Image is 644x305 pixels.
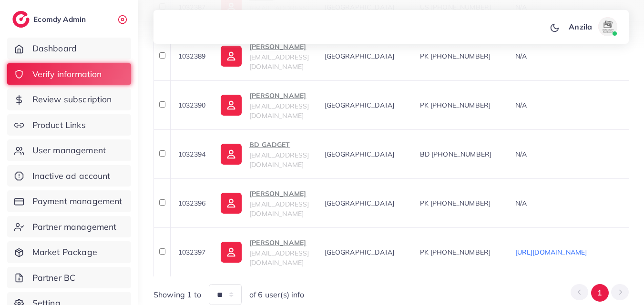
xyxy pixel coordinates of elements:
[515,101,527,109] span: N/A
[32,93,112,106] span: Review subscription
[32,221,117,233] span: Partner management
[420,248,491,256] span: PK [PHONE_NUMBER]
[515,248,587,256] a: [URL][DOMAIN_NAME]
[32,272,76,284] span: Partner BC
[221,90,309,121] a: [PERSON_NAME][EMAIL_ADDRESS][DOMAIN_NAME]
[7,165,131,187] a: Inactive ad account
[32,144,106,157] span: User management
[33,15,88,24] h2: Ecomdy Admin
[178,150,205,158] span: 1032394
[221,41,309,72] a: [PERSON_NAME][EMAIL_ADDRESS][DOMAIN_NAME]
[563,17,621,36] a: Anzilaavatar
[249,151,309,169] span: [EMAIL_ADDRESS][DOMAIN_NAME]
[7,114,131,136] a: Product Links
[515,150,527,158] span: N/A
[32,68,102,80] span: Verify information
[7,38,131,59] a: Dashboard
[569,21,592,32] p: Anzila
[598,17,617,36] img: avatar
[221,242,242,263] img: ic-user-info.36bf1079.svg
[249,53,309,71] span: [EMAIL_ADDRESS][DOMAIN_NAME]
[7,139,131,161] a: User management
[325,150,395,158] span: [GEOGRAPHIC_DATA]
[32,195,123,207] span: Payment management
[221,95,242,116] img: ic-user-info.36bf1079.svg
[221,188,309,219] a: [PERSON_NAME][EMAIL_ADDRESS][DOMAIN_NAME]
[32,42,77,55] span: Dashboard
[591,284,609,302] button: Go to page 1
[7,63,131,85] a: Verify information
[515,52,527,60] span: N/A
[249,249,309,267] span: [EMAIL_ADDRESS][DOMAIN_NAME]
[178,199,205,207] span: 1032396
[178,101,205,109] span: 1032390
[325,248,395,256] span: [GEOGRAPHIC_DATA]
[420,199,491,207] span: PK [PHONE_NUMBER]
[420,52,491,60] span: PK [PHONE_NUMBER]
[221,46,242,67] img: ic-user-info.36bf1079.svg
[32,170,111,182] span: Inactive ad account
[32,119,86,131] span: Product Links
[515,199,527,207] span: N/A
[249,102,309,120] span: [EMAIL_ADDRESS][DOMAIN_NAME]
[221,237,309,268] a: [PERSON_NAME][EMAIL_ADDRESS][DOMAIN_NAME]
[249,188,309,199] p: [PERSON_NAME]
[221,144,242,165] img: ic-user-info.36bf1079.svg
[325,199,395,207] span: [GEOGRAPHIC_DATA]
[7,241,131,263] a: Market Package
[420,101,491,109] span: PK [PHONE_NUMBER]
[178,52,205,60] span: 1032389
[12,11,30,28] img: logo
[571,284,629,302] ul: Pagination
[178,248,205,256] span: 1032397
[249,237,309,248] p: [PERSON_NAME]
[7,89,131,110] a: Review subscription
[221,193,242,214] img: ic-user-info.36bf1079.svg
[249,200,309,218] span: [EMAIL_ADDRESS][DOMAIN_NAME]
[249,90,309,101] p: [PERSON_NAME]
[221,139,309,170] a: BD GADGET[EMAIL_ADDRESS][DOMAIN_NAME]
[7,267,131,289] a: Partner BC
[420,150,492,158] span: BD [PHONE_NUMBER]
[7,190,131,212] a: Payment management
[153,289,201,300] span: Showing 1 to
[12,11,88,28] a: logoEcomdy Admin
[7,216,131,238] a: Partner management
[325,101,395,109] span: [GEOGRAPHIC_DATA]
[249,139,309,150] p: BD GADGET
[32,246,97,258] span: Market Package
[249,289,305,300] span: of 6 user(s) info
[325,52,395,60] span: [GEOGRAPHIC_DATA]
